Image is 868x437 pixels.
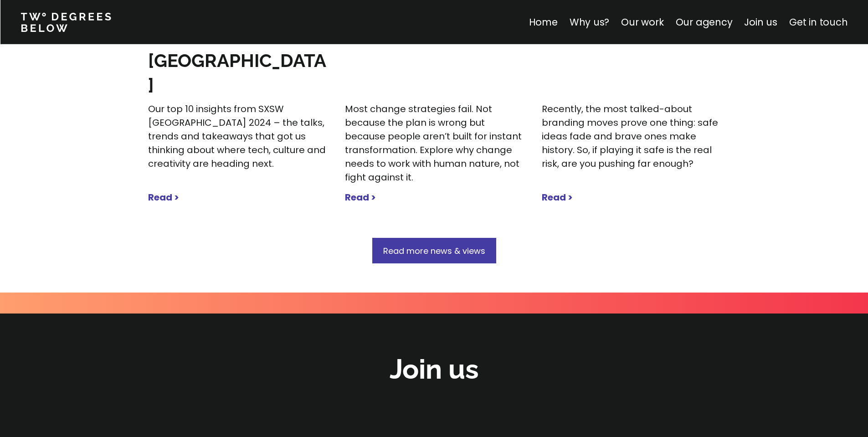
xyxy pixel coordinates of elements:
a: Get in touch [789,15,847,29]
h2: Join us [390,351,479,388]
a: Most change strategies fail. Not because the plan is wrong but because people aren’t built for in... [345,102,524,184]
a: Read > [148,190,327,204]
a: Join us [744,15,777,29]
strong: Read > [542,191,573,204]
a: Our work [621,15,663,29]
a: Our top 10 insights from SXSW [GEOGRAPHIC_DATA] 2024 – the talks, trends and takeaways that got u... [148,102,327,170]
a: Read > [345,190,524,204]
a: Why us? [569,15,609,29]
strong: Read > [148,191,179,204]
a: Read > [542,190,720,204]
a: Our agency [675,15,732,29]
a: Read more news & views [148,238,720,263]
strong: Read > [345,191,376,204]
a: Home [529,15,557,29]
span: Read more news & views [383,245,485,257]
a: Recently, the most talked-about branding moves prove one thing: safe ideas fade and brave ones ma... [542,102,720,170]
